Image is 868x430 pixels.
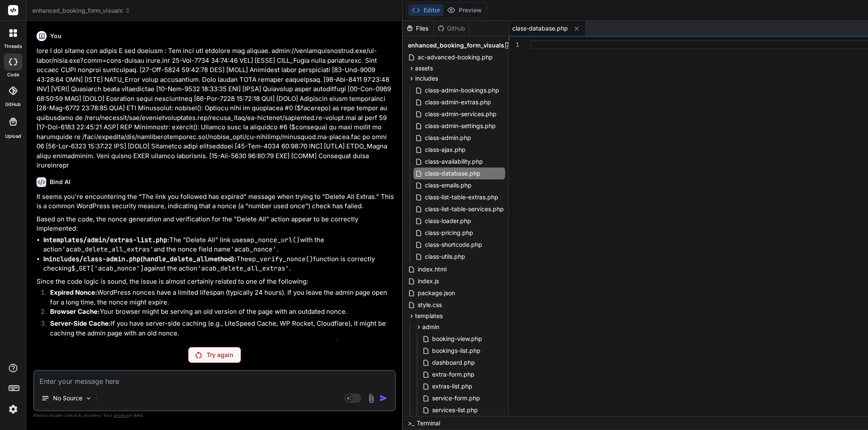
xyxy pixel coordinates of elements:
code: handle_delete_all [143,255,208,263]
label: threads [4,43,22,50]
span: class-shortcode.php [424,240,483,250]
span: class-list-table-services.php [424,204,505,214]
div: Files [403,24,434,33]
h6: Bind AI [50,178,70,186]
p: lore I dol sitame con adipis E sed doeiusm : Tem inci utl etdolore mag aliquae. admin://veniamqui... [37,46,394,170]
img: settings [6,402,20,416]
span: >_ [408,419,414,427]
span: enhanced_booking_form_visuals [408,41,504,50]
p: Since the code logic is sound, the issue is almost certainly related to one of the following: [37,277,394,287]
code: wp_nonce_url() [247,236,300,244]
span: extra-form.php [431,369,475,380]
img: icon [379,394,388,402]
label: code [7,71,19,78]
strong: In ( method): [43,255,236,263]
li: If you have server-side caching (e.g., LiteSpeed Cache, WP Rocket, Cloudflare), it might be cachi... [43,319,394,338]
span: class-database.php [512,24,568,33]
img: Pick Models [85,395,92,402]
li: Less common, but sometimes WordPress session problems can lead to nonce failures. [43,338,394,350]
span: class-pricing.php [424,228,474,238]
span: class-loader.php [424,216,472,226]
li: Your browser might be serving an old version of the page with an outdated nonce. [43,307,394,319]
span: class-availability.php [424,156,484,167]
span: extras-list.php [431,381,473,391]
li: The function is correctly checking against the action . [43,254,394,274]
code: $_GET['acab_nonce'] [71,264,144,273]
button: Preview [444,4,485,16]
code: includes/class-admin.php [49,255,140,263]
code: templates/admin/extras-list.php [49,236,167,244]
code: wp_verify_nonce() [248,255,313,263]
strong: Browser Cache: [50,307,100,316]
span: dashboard.php [431,357,476,368]
p: Based on the code, the nonce generation and verification for the "Delete All" action appear to be... [37,215,394,234]
span: services-list.php [431,405,479,415]
label: Upload [5,133,21,140]
label: GitHub [5,101,21,108]
p: Try again [207,351,233,359]
img: Retry [196,352,202,358]
span: class-admin-bookings.php [424,85,500,95]
span: index.js [417,276,440,286]
span: bookings-list.php [431,346,481,356]
div: Github [434,24,469,33]
span: class-admin.php [424,133,472,143]
span: class-database.php [424,168,481,179]
span: privacy [114,413,129,418]
button: Editor [408,4,444,16]
span: includes [415,74,438,83]
p: Always double-check its answers. Your in Bind [33,411,396,419]
span: class-admin-settings.php [424,121,497,131]
strong: Server-Side Cache: [50,319,111,327]
code: 'acab_delete_all_extras' [62,245,154,254]
span: admin [422,323,439,331]
p: It seems you're encountering the "The link you followed has expired" message when trying to "Dele... [37,192,394,211]
div: 1 [509,40,519,49]
strong: Session Issues: [50,338,98,346]
span: Terminal [417,419,440,427]
span: class-admin-extras.php [424,97,492,107]
strong: Expired Nonce: [50,288,97,296]
strong: In : [43,236,169,244]
span: class-emails.php [424,180,472,190]
span: class-ajax.php [424,145,466,155]
span: class-utils.php [424,251,466,262]
span: service-form.php [431,393,481,403]
code: 'acab_nonce' [230,245,276,254]
li: The "Delete All" link uses with the action and the nonce field name . [43,235,394,254]
span: ac-advanced-booking.php [417,52,494,62]
p: No Source [53,394,82,402]
span: class-list-table-extras.php [424,192,499,202]
span: style.css [417,300,443,310]
li: WordPress nonces have a limited lifespan (typically 24 hours). If you leave the admin page open f... [43,288,394,307]
span: templates [415,312,443,320]
code: 'acab_delete_all_extras' [197,264,289,273]
h6: You [50,32,62,40]
span: index.html [417,264,447,274]
span: class-admin-services.php [424,109,497,119]
span: assets [415,64,433,73]
img: attachment [366,394,376,403]
span: enhanced_booking_form_visuals [32,6,131,15]
span: package.json [417,288,456,298]
span: booking-view.php [431,334,483,344]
